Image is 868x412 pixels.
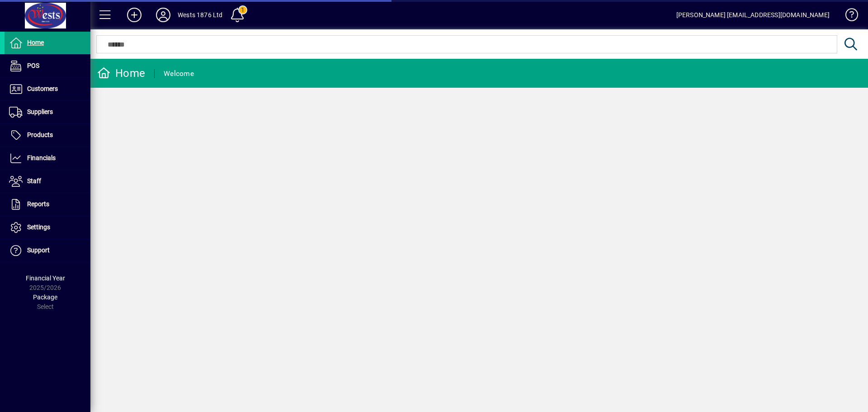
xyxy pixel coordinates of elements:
a: Customers [5,78,90,100]
span: Reports [27,200,49,208]
a: Suppliers [5,101,90,123]
span: Products [27,131,53,138]
div: [PERSON_NAME] [EMAIL_ADDRESS][DOMAIN_NAME] [676,8,830,22]
div: Welcome [164,66,194,81]
span: Package [33,294,57,301]
span: Customers [27,85,58,92]
span: Financial Year [26,275,65,282]
span: Staff [27,177,41,185]
span: Financials [27,154,56,161]
a: Knowledge Base [839,2,857,31]
a: Settings [5,216,90,239]
span: Settings [27,223,50,231]
button: Add [120,7,149,23]
a: Reports [5,193,90,216]
span: Home [27,39,44,46]
a: Staff [5,170,90,193]
a: Financials [5,147,90,170]
button: Profile [149,7,178,23]
a: Products [5,124,90,147]
div: Wests 1876 Ltd [178,8,222,22]
div: Home [97,66,145,81]
a: Support [5,239,90,262]
a: POS [5,55,90,77]
span: Suppliers [27,108,53,115]
span: POS [27,62,39,69]
span: Support [27,246,50,254]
